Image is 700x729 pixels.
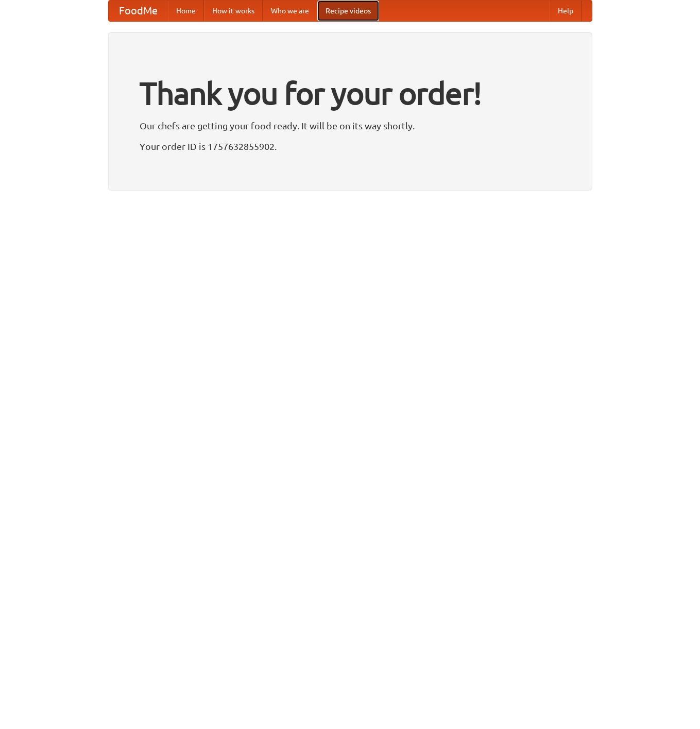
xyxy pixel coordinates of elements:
[263,1,317,21] a: Who we are
[140,139,561,154] p: Your order ID is 1757632855902.
[317,1,379,21] a: Recipe videos
[204,1,263,21] a: How it works
[140,118,561,133] p: Our chefs are getting your food ready. It will be on its way shortly.
[168,1,204,21] a: Home
[140,69,561,118] h1: Thank you for your order!
[550,1,582,21] a: Help
[109,1,168,21] a: FoodMe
